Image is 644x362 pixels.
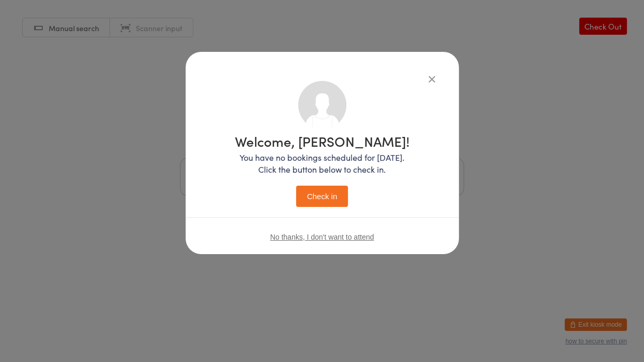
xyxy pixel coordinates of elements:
h1: Welcome, [PERSON_NAME]! [235,134,410,148]
button: No thanks, I don't want to attend [270,233,374,241]
img: no_photo.png [298,81,346,129]
p: You have no bookings scheduled for [DATE]. Click the button below to check in. [235,151,410,175]
button: Check in [296,186,348,207]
